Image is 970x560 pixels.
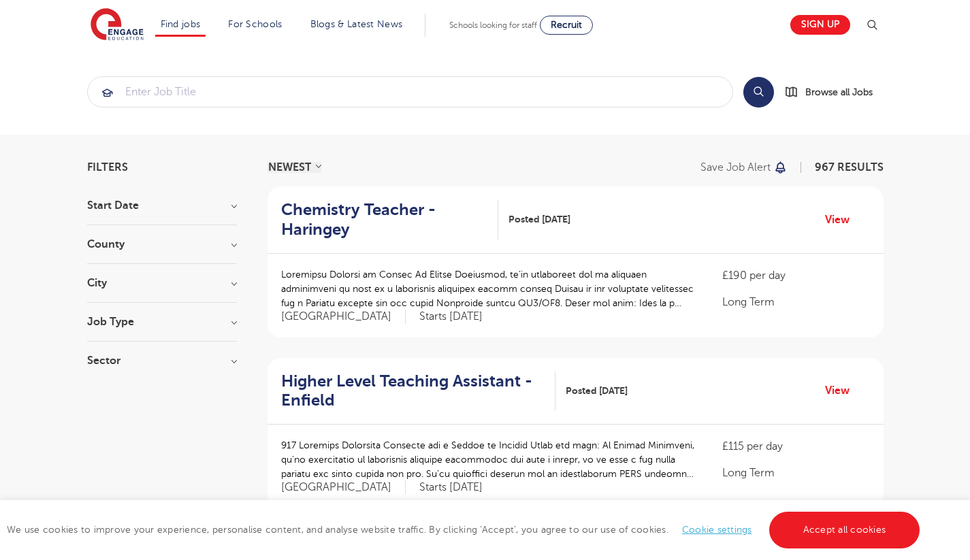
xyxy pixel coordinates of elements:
p: Starts [DATE] [419,480,483,495]
div: Submit [87,76,733,108]
h3: County [87,239,237,250]
span: Browse all Jobs [805,84,873,100]
span: 967 RESULTS [815,161,884,174]
p: £115 per day [722,438,869,455]
span: Recruit [551,20,582,30]
a: Blogs & Latest News [310,19,403,29]
a: Sign up [790,15,850,35]
a: For Schools [228,19,282,29]
h2: Chemistry Teacher - Haringey [281,200,487,240]
p: Loremipsu Dolorsi am Consec Ad Elitse Doeiusmod, te’in utlaboreet dol ma aliquaen adminimveni qu ... [281,267,696,310]
span: Filters [87,162,128,173]
p: Save job alert [700,162,771,173]
a: View [825,211,860,229]
span: Posted [DATE] [566,384,628,398]
input: Submit [88,77,732,107]
h3: Job Type [87,316,237,327]
p: Starts [DATE] [419,310,483,324]
p: 917 Loremips Dolorsita Consecte adi e Seddoe te Incidid Utlab etd magn: Al Enimad Minimveni, qu’n... [281,438,696,481]
a: Chemistry Teacher - Haringey [281,200,498,240]
button: Search [743,77,774,108]
button: Save job alert [700,162,788,173]
p: Long Term [722,294,869,310]
span: Posted [DATE] [508,212,570,227]
h3: Sector [87,355,237,366]
span: Schools looking for staff [449,20,537,30]
a: Recruit [540,16,593,35]
a: Accept all cookies [769,512,920,548]
h2: Higher Level Teaching Assistant - Enfield [281,372,545,411]
p: £190 per day [722,267,869,284]
h3: City [87,278,237,289]
span: We use cookies to improve your experience, personalise content, and analyse website traffic. By c... [7,525,923,535]
a: Browse all Jobs [785,84,884,100]
img: Engage Education [91,8,144,42]
h3: Start Date [87,200,237,211]
a: View [825,382,860,399]
p: Long Term [722,465,869,481]
a: Higher Level Teaching Assistant - Enfield [281,372,555,411]
span: [GEOGRAPHIC_DATA] [281,310,406,324]
span: [GEOGRAPHIC_DATA] [281,480,406,495]
a: Cookie settings [682,525,752,535]
a: Find jobs [161,19,201,29]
